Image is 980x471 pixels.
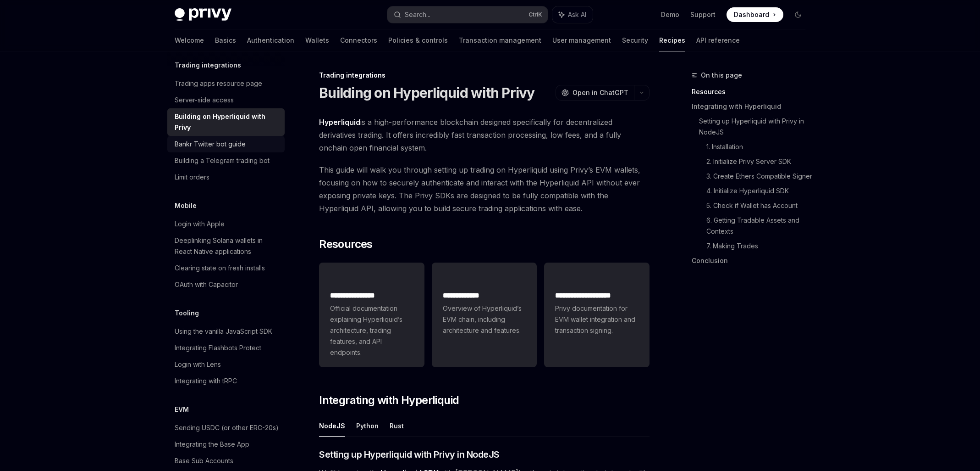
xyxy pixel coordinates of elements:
[319,448,500,461] span: Setting up Hyperliquid with Privy in NodeJS
[701,70,742,81] span: On this page
[167,152,285,169] a: Building a Telegram trading bot
[175,172,209,183] div: Limit orders
[319,84,535,101] h1: Building on Hyperliquid with Privy
[175,263,265,274] div: Clearing state on fresh installs
[167,420,285,436] a: Sending USDC (or other ERC-20s)
[405,9,430,20] div: Search...
[319,415,345,437] button: NodeJS
[529,11,542,18] span: Ctrl K
[167,92,285,108] a: Server-side access
[692,84,813,99] a: Resources
[175,8,231,21] img: dark logo
[175,29,204,51] a: Welcome
[167,75,285,92] a: Trading apps resource page
[356,415,379,437] button: Python
[556,85,634,101] button: Open in ChatGPT
[175,455,233,466] div: Base Sub Accounts
[167,436,285,453] a: Integrating the Base App
[696,29,740,51] a: API reference
[390,415,404,437] button: Rust
[699,114,813,140] a: Setting up Hyperliquid with Privy in NodeJS
[175,404,189,415] h5: EVM
[459,29,541,51] a: Transaction management
[388,29,448,51] a: Policies & controls
[791,7,805,22] button: Toggle dark mode
[319,163,650,215] span: This guide will walk you through setting up trading on Hyperliquid using Privy’s EVM wallets, foc...
[661,10,679,19] a: Demo
[319,71,650,80] div: Trading integrations
[175,422,279,433] div: Sending USDC (or other ERC-20s)
[555,303,639,336] span: Privy documentation for EVM wallet integration and transaction signing.
[175,235,279,257] div: Deeplinking Solana wallets in React Native applications
[167,340,285,356] a: Integrating Flashbots Protect
[690,10,716,19] a: Support
[167,276,285,293] a: OAuth with Capacitor
[552,6,593,23] button: Ask AI
[573,88,628,97] span: Open in ChatGPT
[175,155,270,166] div: Building a Telegram trading bot
[659,29,685,51] a: Recipes
[175,439,249,450] div: Integrating the Base App
[432,263,537,367] a: **** **** ***Overview of Hyperliquid’s EVM chain, including architecture and features.
[387,6,548,23] button: Search...CtrlK
[247,29,294,51] a: Authentication
[305,29,329,51] a: Wallets
[443,303,526,336] span: Overview of Hyperliquid’s EVM chain, including architecture and features.
[319,393,459,408] span: Integrating with Hyperliquid
[175,111,279,133] div: Building on Hyperliquid with Privy
[552,29,611,51] a: User management
[175,219,225,230] div: Login with Apple
[175,200,197,211] h5: Mobile
[175,279,238,290] div: OAuth with Capacitor
[706,184,813,198] a: 4. Initialize Hyperliquid SDK
[167,260,285,276] a: Clearing state on fresh installs
[167,373,285,389] a: Integrating with tRPC
[175,78,262,89] div: Trading apps resource page
[319,237,373,252] span: Resources
[175,359,221,370] div: Login with Lens
[175,139,246,150] div: Bankr Twitter bot guide
[167,356,285,373] a: Login with Lens
[692,99,813,114] a: Integrating with Hyperliquid
[622,29,648,51] a: Security
[692,253,813,268] a: Conclusion
[175,308,199,319] h5: Tooling
[319,116,650,154] span: is a high-performance blockchain designed specifically for decentralized derivatives trading. It ...
[167,216,285,232] a: Login with Apple
[727,7,783,22] a: Dashboard
[568,10,586,19] span: Ask AI
[706,239,813,253] a: 7. Making Trades
[175,326,272,337] div: Using the vanilla JavaScript SDK
[167,136,285,152] a: Bankr Twitter bot guide
[167,232,285,260] a: Deeplinking Solana wallets in React Native applications
[734,10,769,19] span: Dashboard
[215,29,236,51] a: Basics
[319,263,424,367] a: **** **** **** *Official documentation explaining Hyperliquid’s architecture, trading features, a...
[706,140,813,154] a: 1. Installation
[544,263,650,367] a: **** **** **** *****Privy documentation for EVM wallet integration and transaction signing.
[167,453,285,469] a: Base Sub Accounts
[167,108,285,136] a: Building on Hyperliquid with Privy
[319,118,360,127] a: Hyperliquid
[340,29,377,51] a: Connectors
[706,169,813,184] a: 3. Create Ethers Compatible Signer
[706,198,813,213] a: 5. Check if Wallet has Account
[167,323,285,340] a: Using the vanilla JavaScript SDK
[175,342,261,353] div: Integrating Flashbots Protect
[330,303,413,358] span: Official documentation explaining Hyperliquid’s architecture, trading features, and API endpoints.
[167,169,285,185] a: Limit orders
[175,95,234,106] div: Server-side access
[706,213,813,239] a: 6. Getting Tradable Assets and Contexts
[175,376,237,387] div: Integrating with tRPC
[706,154,813,169] a: 2. Initialize Privy Server SDK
